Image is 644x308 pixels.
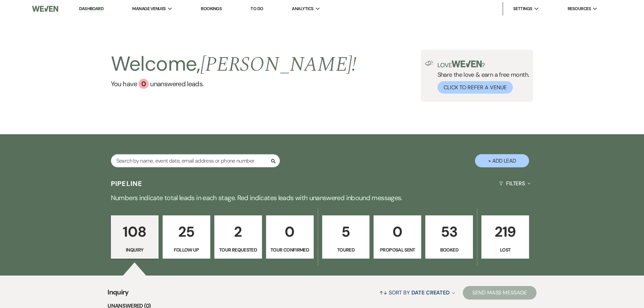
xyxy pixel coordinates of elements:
[115,220,154,243] p: 108
[486,246,525,254] p: Lost
[163,215,210,259] a: 25Follow Up
[378,246,417,254] p: Proposal Sent
[139,79,149,89] div: 0
[425,215,473,259] a: 53Booked
[568,5,591,12] span: Resources
[270,246,309,254] p: Tour Confirmed
[201,6,222,11] a: Bookings
[463,286,536,300] button: Send Mass Message
[513,5,532,12] span: Settings
[475,154,529,167] button: + Add Lead
[214,215,262,259] a: 2Tour Requested
[219,246,258,254] p: Tour Requested
[292,5,313,12] span: Analytics
[496,174,533,192] button: Filters
[167,220,206,243] p: 25
[377,284,458,302] button: Sort By Date Created
[379,289,387,296] span: ↑↓
[425,61,433,66] img: loud-speaker-illustration.svg
[322,215,370,259] a: 5Toured
[327,220,365,243] p: 5
[111,154,280,167] input: Search by name, event date, email address or phone number
[167,246,206,254] p: Follow Up
[251,6,263,11] a: To Do
[437,81,513,94] button: Click to Refer a Venue
[111,215,159,259] a: 108Inquiry
[378,220,417,243] p: 0
[433,61,529,94] div: Share the love & earn a free month.
[111,50,357,79] h2: Welcome,
[115,246,154,254] p: Inquiry
[452,61,482,67] img: weven-logo-green.svg
[374,215,421,259] a: 0Proposal Sent
[108,287,129,302] span: Inquiry
[486,220,525,243] p: 219
[327,246,365,254] p: Toured
[430,220,469,243] p: 53
[111,179,143,188] h3: Pipeline
[481,215,529,259] a: 219Lost
[270,220,309,243] p: 0
[266,215,314,259] a: 0Tour Confirmed
[437,61,529,68] p: Love ?
[219,220,258,243] p: 2
[111,79,357,89] a: You have 0 unanswered leads.
[79,6,103,12] a: Dashboard
[200,49,357,80] span: [PERSON_NAME] !
[32,2,58,16] img: Weven Logo
[430,246,469,254] p: Booked
[411,289,450,296] span: Date Created
[79,192,566,203] p: Numbers indicate total leads in each stage. Red indicates leads with unanswered inbound messages.
[132,5,166,12] span: Manage Venues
